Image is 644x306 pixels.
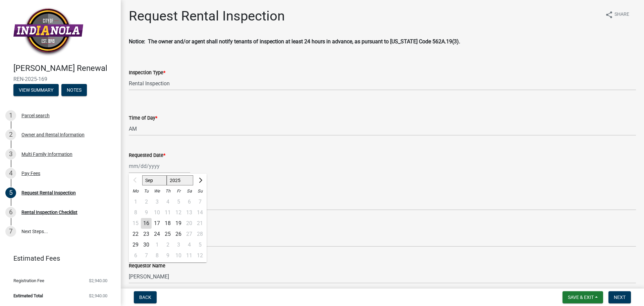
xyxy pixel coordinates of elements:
[173,186,184,196] div: Fr
[21,113,50,118] div: Parcel search
[173,250,184,261] div: Friday, October 10, 2025
[13,294,43,298] span: Estimated Total
[162,218,173,229] div: Thursday, September 18, 2025
[600,8,635,21] button: shareShare
[196,175,204,186] button: Next month
[162,229,173,239] div: Thursday, September 25, 2025
[13,88,59,93] wm-modal-confirm: Summary
[13,63,115,73] h4: [PERSON_NAME] Renewal
[13,84,59,96] button: View Summary
[608,291,631,303] button: Next
[129,153,165,158] label: Requested Date
[152,218,162,229] div: 17
[13,278,44,283] span: Registration Fee
[141,239,152,250] div: Tuesday, September 30, 2025
[61,84,87,96] button: Notes
[141,218,152,229] div: 16
[21,171,40,176] div: Pay Fees
[141,250,152,261] div: Tuesday, October 7, 2025
[130,250,141,261] div: Monday, October 6, 2025
[162,218,173,229] div: 18
[152,239,162,250] div: 1
[142,175,167,185] select: Select month
[173,229,184,239] div: Friday, September 26, 2025
[5,187,16,198] div: 5
[139,295,151,300] span: Back
[173,229,184,239] div: 26
[129,71,165,75] label: Inspection Type
[129,264,165,268] label: Requestor Name
[173,218,184,229] div: 19
[141,229,152,239] div: 23
[129,38,460,45] strong: Notice: The owner and/or agent shall notify tenants of inspection at least 24 hours in advance, a...
[130,229,141,239] div: 22
[152,186,162,196] div: We
[152,229,162,239] div: Wednesday, September 24, 2025
[162,229,173,239] div: 25
[162,239,173,250] div: Thursday, October 2, 2025
[5,168,16,179] div: 4
[562,291,603,303] button: Save & Exit
[21,152,72,157] div: Multi Family Information
[167,175,194,185] select: Select year
[130,250,141,261] div: 6
[130,239,141,250] div: 29
[21,190,76,195] div: Request Rental Inspection
[5,110,16,121] div: 1
[173,218,184,229] div: Friday, September 19, 2025
[5,149,16,160] div: 3
[141,239,152,250] div: 30
[13,76,107,82] span: REN-2025-169
[21,132,85,137] div: Owner and Rental Information
[21,210,77,215] div: Rental Inspection Checklist
[130,186,141,196] div: Mo
[173,239,184,250] div: Friday, October 3, 2025
[614,295,626,300] span: Next
[5,226,16,237] div: 7
[129,8,285,24] h1: Request Rental Inspection
[141,250,152,261] div: 7
[605,11,613,19] i: share
[141,218,152,229] div: Tuesday, September 16, 2025
[130,239,141,250] div: Monday, September 29, 2025
[162,250,173,261] div: 9
[162,186,173,196] div: Th
[152,229,162,239] div: 24
[141,229,152,239] div: Tuesday, September 23, 2025
[152,239,162,250] div: Wednesday, October 1, 2025
[173,250,184,261] div: 10
[152,218,162,229] div: Wednesday, September 17, 2025
[89,278,107,283] span: $2,940.00
[152,250,162,261] div: Wednesday, October 8, 2025
[184,186,195,196] div: Sa
[5,207,16,218] div: 6
[129,116,157,121] label: Time of Day
[89,294,107,298] span: $2,940.00
[614,11,629,19] span: Share
[162,250,173,261] div: Thursday, October 9, 2025
[5,129,16,140] div: 2
[162,239,173,250] div: 2
[568,295,594,300] span: Save & Exit
[130,229,141,239] div: Monday, September 22, 2025
[173,239,184,250] div: 3
[129,159,190,173] input: mm/dd/yyyy
[5,252,110,265] a: Estimated Fees
[61,88,87,93] wm-modal-confirm: Notes
[152,250,162,261] div: 8
[13,7,83,56] img: City of Indianola, Iowa
[195,186,205,196] div: Su
[141,186,152,196] div: Tu
[134,291,157,303] button: Back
